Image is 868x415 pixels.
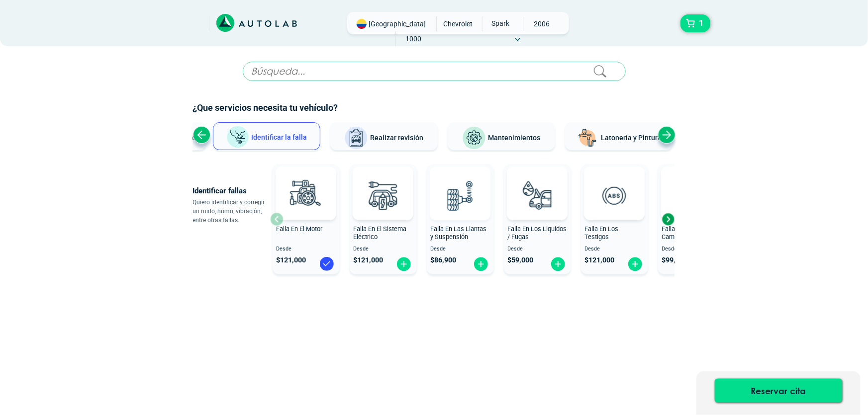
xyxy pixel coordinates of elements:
img: fi_plus-circle2.svg [396,256,412,272]
button: Falla En La Caja de Cambio Desde $99,000 [658,164,725,274]
span: $ 59,000 [508,256,534,264]
span: 1000 [396,31,431,46]
span: $ 99,000 [662,256,688,264]
button: Mantenimientos [448,122,555,150]
span: SPARK [482,16,518,30]
span: Desde [585,246,644,252]
h2: ¿Que servicios necesita tu vehículo? [193,101,675,114]
span: Mantenimientos [488,134,540,142]
img: diagnostic_engine-v3.svg [284,173,328,217]
div: Next slide [661,212,675,227]
span: [GEOGRAPHIC_DATA] [369,19,426,29]
p: Quiero identificar y corregir un ruido, humo, vibración, entre otras fallas. [193,198,270,225]
div: Next slide [658,126,675,144]
span: Falla En El Motor [277,225,323,233]
button: Identificar la falla [213,122,320,150]
span: Desde [354,246,413,252]
span: Desde [508,246,567,252]
input: Búsqueda... [243,62,626,81]
span: $ 121,000 [277,256,306,264]
span: 1 [696,15,706,32]
span: $ 121,000 [585,256,615,264]
button: Reservar cita [715,379,842,403]
img: blue-check.svg [319,256,335,272]
span: Latonería y Pintura [601,134,662,142]
img: Identificar la falla [226,126,250,149]
button: Falla En El Motor Desde $121,000 [273,164,340,274]
img: diagnostic_suspension-v3.svg [438,173,482,217]
button: 1 [680,14,710,32]
img: Flag of COLOMBIA [357,19,367,29]
button: Falla En Los Liquidos / Fugas Desde $59,000 [504,164,571,274]
span: Falla En La Caja de Cambio [662,225,715,241]
img: Latonería y Pintura [576,126,599,150]
span: Falla En El Sistema Eléctrico [354,225,407,241]
button: Realizar revisión [330,122,438,150]
span: Falla En Las Llantas y Suspensión [431,225,487,241]
span: Identificar la falla [252,133,307,141]
span: Falla En Los Testigos [585,225,619,241]
img: AD0BCuuxAAAAAElFTkSuQmCC [368,168,398,198]
img: Mantenimientos [462,126,486,150]
button: Falla En Los Testigos Desde $121,000 [581,164,648,274]
button: Falla En Las Llantas y Suspensión Desde $86,900 [427,164,494,274]
img: diagnostic_caja-de-cambios-v3.svg [670,173,713,217]
img: diagnostic_diagnostic_abs-v3.svg [592,173,636,217]
span: Realizar revisión [370,134,423,142]
span: $ 121,000 [354,256,384,264]
span: Falla En Los Liquidos / Fugas [508,225,567,241]
img: AD0BCuuxAAAAAElFTkSuQmCC [522,168,552,198]
img: AD0BCuuxAAAAAElFTkSuQmCC [599,168,629,198]
span: $ 86,900 [431,256,457,264]
span: Desde [277,246,336,252]
img: AD0BCuuxAAAAAElFTkSuQmCC [445,168,475,198]
div: Previous slide [193,126,210,144]
button: Latonería y Pintura [565,122,673,150]
span: Desde [662,246,721,252]
p: Identificar fallas [193,184,270,198]
button: Falla En El Sistema Eléctrico Desde $121,000 [350,164,417,274]
img: fi_plus-circle2.svg [550,256,566,272]
img: diagnostic_gota-de-sangre-v3.svg [515,173,559,217]
img: AD0BCuuxAAAAAElFTkSuQmCC [291,168,321,198]
img: fi_plus-circle2.svg [627,256,643,272]
img: fi_plus-circle2.svg [473,256,489,272]
span: CHEVROLET [441,16,476,31]
span: 2006 [524,16,560,31]
span: Desde [431,246,490,252]
img: diagnostic_bombilla-v3.svg [361,173,405,217]
img: Realizar revisión [344,126,368,150]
